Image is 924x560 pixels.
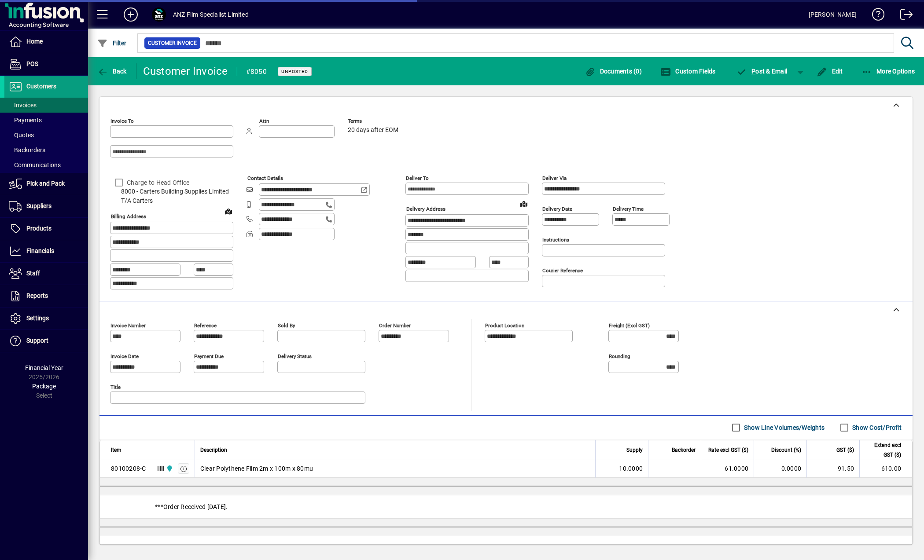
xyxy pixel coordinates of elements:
mat-label: Product location [485,322,524,328]
span: Pick and Pack [26,180,65,187]
button: More Options [859,63,917,79]
mat-label: Attn [259,118,269,124]
mat-label: Sold by [278,322,295,328]
button: Add [117,7,145,22]
span: Communications [9,161,61,168]
mat-label: Invoice To [110,118,134,124]
span: Customers [26,83,56,90]
span: More Options [861,68,915,75]
mat-label: Order number [379,322,411,328]
span: Payments [9,117,42,124]
a: View on map [221,204,236,218]
span: Clear Polythene Film 2m x 100m x 80mu [200,464,313,473]
a: Logout [894,2,913,30]
button: Custom Fields [658,63,718,79]
span: Quotes [9,132,34,139]
span: Products [26,225,52,232]
span: ost & Email [736,68,788,75]
div: ANZ Film Specialist Limited [173,7,249,22]
span: Reports [26,292,48,299]
label: Show Line Volumes/Weights [742,423,825,432]
span: Terms [348,118,401,124]
a: Invoices [4,98,88,113]
span: AKL Warehouse [164,464,174,473]
span: Supply [626,445,643,455]
div: Contact Details: [PERSON_NAME] (027 300 9905) [PERSON_NAME][EMAIL_ADDRESS][PERSON_NAME][DOMAIN_NAME] [100,536,912,559]
mat-label: Delivery time [613,206,644,212]
span: Support [26,337,48,344]
mat-label: Reference [194,322,217,328]
button: Back [95,63,129,79]
span: Description [200,445,227,455]
span: Custom Fields [660,68,716,75]
span: Documents (0) [585,68,642,75]
a: Payments [4,113,88,128]
button: Post & Email [732,63,792,79]
td: 610.00 [859,460,912,478]
span: Extend excl GST ($) [865,440,901,460]
mat-label: Rounding [609,353,630,359]
a: Settings [4,307,88,329]
mat-label: Invoice number [110,322,146,328]
span: 8000 - Carters Building Supplies Limited T/A Carters [110,187,233,205]
span: 10.0000 [619,464,643,473]
a: View on map [517,197,531,211]
span: Filter [97,40,127,47]
a: Quotes [4,128,88,143]
span: Home [26,38,43,45]
div: 61.0000 [707,464,748,473]
div: [PERSON_NAME] [809,7,857,22]
span: Rate excl GST ($) [708,445,748,455]
span: GST ($) [836,445,854,455]
td: 91.50 [806,460,859,478]
mat-label: Payment due [194,353,224,359]
span: Financial Year [25,364,63,371]
div: 80100208-C [111,464,146,473]
a: Backorders [4,143,88,157]
span: Backorder [672,445,696,455]
span: Discount (%) [771,445,801,455]
mat-label: Deliver via [542,175,567,181]
a: Pick and Pack [4,173,88,195]
a: Support [4,330,88,352]
mat-label: Courier Reference [542,267,583,274]
span: Back [97,68,127,75]
a: Home [4,31,88,53]
div: ***Order Received [DATE]. [100,495,912,518]
span: Invoices [9,102,37,109]
span: Settings [26,315,49,322]
span: Package [32,383,56,390]
span: Backorders [9,146,45,154]
span: POS [26,60,38,67]
span: P [751,68,755,75]
span: Customer Invoice [148,39,197,48]
span: Item [111,445,121,455]
mat-label: Freight (excl GST) [609,322,650,328]
a: Communications [4,157,88,172]
mat-label: Deliver To [406,175,429,181]
button: Edit [814,63,845,79]
mat-label: Invoice date [110,353,139,359]
label: Show Cost/Profit [850,423,902,432]
a: Products [4,218,88,240]
app-page-header-button: Back [88,63,136,79]
span: Staff [26,270,40,277]
a: POS [4,53,88,75]
span: Edit [817,68,843,75]
a: Staff [4,263,88,285]
mat-label: Instructions [542,237,569,243]
span: Unposted [281,69,308,74]
a: Financials [4,240,88,262]
a: Knowledge Base [865,2,885,30]
span: Financials [26,247,54,254]
mat-label: Delivery date [542,206,572,212]
span: Suppliers [26,202,52,209]
mat-label: Delivery status [278,353,312,359]
button: Documents (0) [582,63,644,79]
td: 0.0000 [754,460,806,478]
mat-label: Title [110,384,121,390]
div: Customer Invoice [143,64,228,78]
div: #8050 [246,65,267,79]
span: 20 days after EOM [348,127,398,134]
button: Profile [145,7,173,22]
